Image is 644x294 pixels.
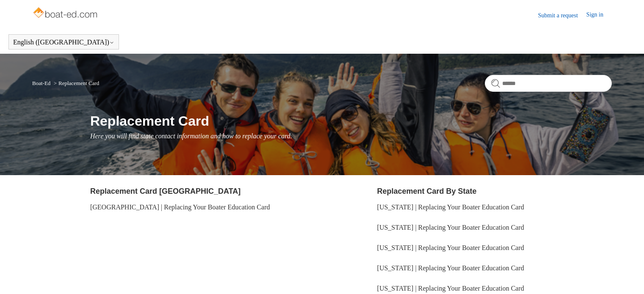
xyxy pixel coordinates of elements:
[616,266,638,288] div: Live chat
[13,38,114,46] button: English ([GEOGRAPHIC_DATA])
[538,11,586,20] a: Submit a request
[32,5,100,22] img: Boat-Ed Help Center home page
[52,80,100,86] li: Replacement Card
[377,244,524,251] a: [US_STATE] | Replacing Your Boater Education Card
[586,10,612,20] a: Sign in
[485,75,612,92] input: Search
[377,187,477,195] a: Replacement Card By State
[90,131,612,141] p: Here you will find state contact information and how to replace your card.
[90,111,612,131] h1: Replacement Card
[377,285,524,292] a: [US_STATE] | Replacing Your Boater Education Card
[32,80,50,86] a: Boat-Ed
[90,203,270,211] a: [GEOGRAPHIC_DATA] | Replacing Your Boater Education Card
[32,80,52,86] li: Boat-Ed
[377,203,524,211] a: [US_STATE] | Replacing Your Boater Education Card
[90,187,240,195] a: Replacement Card [GEOGRAPHIC_DATA]
[377,264,524,272] a: [US_STATE] | Replacing Your Boater Education Card
[377,224,524,231] a: [US_STATE] | Replacing Your Boater Education Card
